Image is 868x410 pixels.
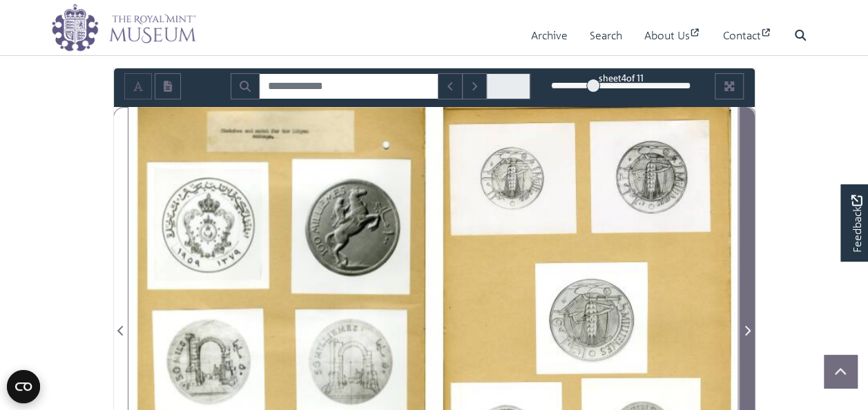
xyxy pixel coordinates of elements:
[551,71,691,84] div: sheet of 11
[155,73,181,99] button: Open transcription window
[715,73,744,99] button: Full screen mode
[590,16,622,55] a: Search
[259,73,438,99] input: Search for
[621,72,626,84] span: 4
[723,16,772,55] a: Contact
[848,195,865,253] span: Feedback
[644,16,701,55] a: About Us
[438,73,463,99] button: Previous Match
[124,73,152,99] button: Toggle text selection (Alt+T)
[231,73,260,99] button: Search
[7,370,40,403] button: Open CMP widget
[824,355,857,388] button: Scroll to top
[462,73,487,99] button: Next Match
[531,16,568,55] a: Archive
[840,184,868,262] a: Would you like to provide feedback?
[51,3,196,52] img: logo_wide.png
